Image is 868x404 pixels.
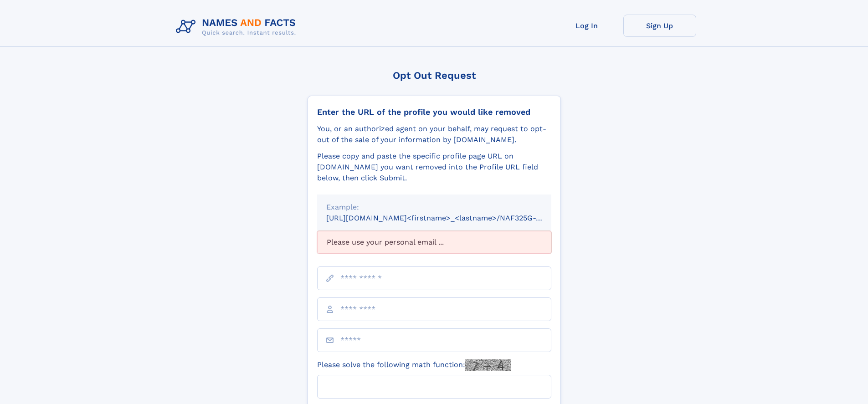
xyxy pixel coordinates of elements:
div: Please copy and paste the specific profile page URL on [DOMAIN_NAME] you want removed into the Pr... [317,151,551,184]
div: You, or an authorized agent on your behalf, may request to opt-out of the sale of your informatio... [317,123,551,145]
a: Sign Up [623,15,696,37]
small: [URL][DOMAIN_NAME]<firstname>_<lastname>/NAF325G-xxxxxxxx [326,214,569,222]
a: Log In [550,15,623,37]
label: Please solve the following math function: [317,359,511,371]
div: Enter the URL of the profile you would like removed [317,107,551,117]
img: Logo Names and Facts [172,15,303,39]
div: Opt Out Request [308,70,561,81]
div: Example: [326,202,542,213]
div: Please use your personal email ... [317,231,551,254]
